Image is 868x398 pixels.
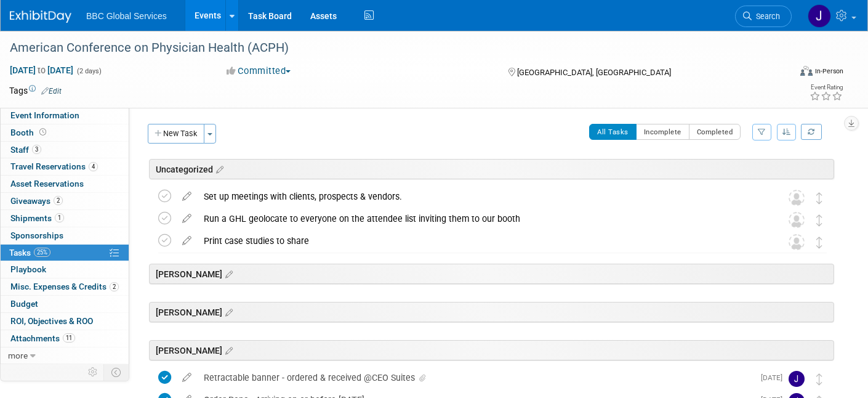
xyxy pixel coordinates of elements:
[148,124,204,144] button: New Task
[222,306,233,318] a: Edit sections
[801,124,822,140] a: Refresh
[9,248,50,258] span: Tasks
[814,67,843,76] div: In-Person
[149,159,834,179] div: Uncategorized
[149,302,834,322] div: [PERSON_NAME]
[10,128,49,137] span: Booth
[789,190,805,206] img: Unassigned
[1,107,129,124] a: Event Information
[1,210,129,227] a: Shipments1
[198,367,753,388] div: Retractable banner - ordered & received @CEO Suites
[10,145,41,155] span: Staff
[82,364,104,380] td: Personalize Event Tab Strip
[761,373,789,382] span: [DATE]
[89,162,98,171] span: 4
[198,230,764,251] div: Print case studies to share
[1,278,129,295] a: Misc. Expenses & Credits2
[10,10,71,23] img: ExhibitDay
[816,237,822,248] i: Move task
[222,344,233,356] a: Edit sections
[10,230,63,240] span: Sponsorships
[36,65,47,75] span: to
[789,371,805,387] img: Jennifer Benedict
[10,110,79,120] span: Event Information
[1,176,129,192] a: Asset Reservations
[176,191,198,202] a: edit
[86,11,167,21] span: BBC Global Services
[10,213,64,223] span: Shipments
[104,364,129,380] td: Toggle Event Tabs
[752,12,780,21] span: Search
[10,179,84,189] span: Asset Reservations
[41,87,62,95] a: Edit
[816,192,822,204] i: Move task
[222,65,295,78] button: Committed
[176,235,198,246] a: edit
[10,264,46,274] span: Playbook
[76,67,102,75] span: (2 days)
[10,161,98,171] span: Travel Reservations
[800,66,813,76] img: Format-Inperson.png
[10,333,75,343] span: Attachments
[198,186,764,207] div: Set up meetings with clients, prospects & vendors.
[149,340,834,360] div: [PERSON_NAME]
[816,373,822,385] i: Move task
[198,208,764,229] div: Run a GHL geolocate to everyone on the attendee list inviting them to our booth
[10,316,93,326] span: ROI, Objectives & ROO
[1,193,129,209] a: Giveaways2
[213,163,223,175] a: Edit sections
[789,234,805,250] img: Unassigned
[517,68,671,77] span: [GEOGRAPHIC_DATA], [GEOGRAPHIC_DATA]
[6,37,773,59] div: American Conference on Physician Health (ACPH)
[34,248,50,257] span: 25%
[8,351,28,360] span: more
[636,124,689,140] button: Incomplete
[816,214,822,226] i: Move task
[1,142,129,158] a: Staff3
[1,158,129,175] a: Travel Reservations4
[55,213,64,222] span: 1
[176,213,198,224] a: edit
[9,84,62,97] td: Tags
[10,196,63,206] span: Giveaways
[720,64,843,83] div: Event Format
[10,282,119,291] span: Misc. Expenses & Credits
[10,299,38,309] span: Budget
[176,372,198,383] a: edit
[110,282,119,291] span: 2
[54,196,63,205] span: 2
[1,245,129,261] a: Tasks25%
[9,65,74,76] span: [DATE] [DATE]
[808,4,831,28] img: Jennifer Benedict
[689,124,741,140] button: Completed
[1,261,129,278] a: Playbook
[222,267,233,280] a: Edit sections
[735,6,792,27] a: Search
[1,124,129,141] a: Booth
[63,333,75,343] span: 11
[1,330,129,347] a: Attachments11
[1,313,129,330] a: ROI, Objectives & ROO
[149,264,834,284] div: [PERSON_NAME]
[810,84,843,91] div: Event Rating
[789,212,805,228] img: Unassigned
[589,124,637,140] button: All Tasks
[1,227,129,244] a: Sponsorships
[1,347,129,364] a: more
[32,145,41,154] span: 3
[37,128,49,137] span: Booth not reserved yet
[1,296,129,312] a: Budget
